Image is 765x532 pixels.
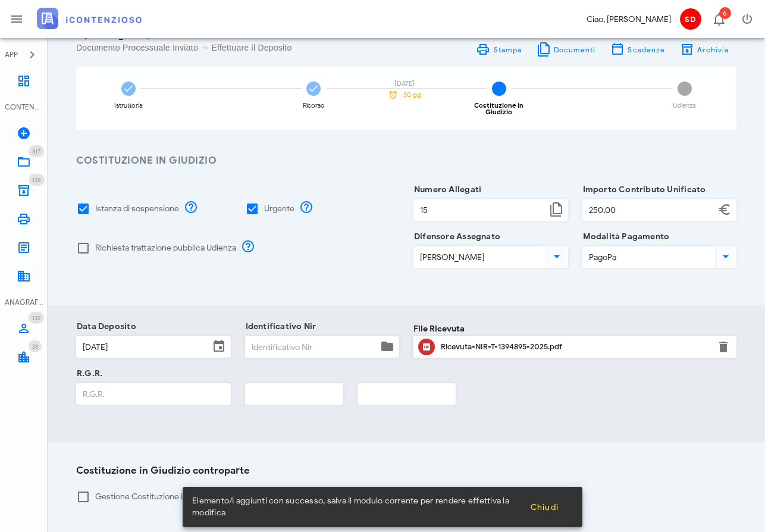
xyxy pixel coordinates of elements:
[678,82,692,96] span: 4
[719,7,731,19] span: Distintivo
[73,368,102,380] label: R.G.R.
[676,5,704,33] button: SD
[579,231,670,243] label: Modalità Pagamento
[583,200,716,220] input: Importo Contributo Unificato
[37,8,142,29] img: logo-text-2x.png
[95,203,179,215] label: Istanza di sospensione
[29,340,42,352] span: Distintivo
[32,148,40,155] span: 317
[461,102,537,115] div: Costituzione in Giudizio
[520,496,568,518] button: Chiudi
[697,45,729,54] span: Archivia
[410,231,500,243] label: Difensore Assegnato
[579,184,706,196] label: Importo Contributo Unificato
[716,340,730,354] button: Elimina
[587,13,671,26] div: Ciao, [PERSON_NAME]
[32,176,41,184] span: 128
[5,297,43,308] div: ANAGRAFICA
[29,312,44,324] span: Distintivo
[303,102,325,109] div: Ricorso
[5,102,43,112] div: CONTENZIOSO
[603,41,673,58] button: Scadenze
[441,337,709,356] div: Clicca per aprire un'anteprima del file o scaricarlo
[246,337,378,357] input: Identificativo Nir
[77,384,230,404] input: R.G.R.
[583,247,713,267] input: Modalità Pagamento
[441,342,709,352] div: Ricevuta-NIR-T-1394895-2025.pdf
[242,321,316,333] label: Identificativo Nir
[492,82,506,96] span: 3
[414,200,547,220] input: Numero Allegati
[76,154,736,168] h3: Costituzione in Giudizio
[264,203,294,215] label: Urgente
[32,343,38,351] span: 33
[414,247,544,267] input: Difensore Assegnato
[704,5,733,33] button: Distintivo
[29,174,45,186] span: Distintivo
[673,102,696,109] div: Udienza
[95,491,736,503] label: Gestione Costituzione in Giudizio controparte
[493,45,522,54] span: Stampa
[400,92,421,98] span: -30 gg
[192,495,520,519] span: Elemento/i aggiunti con successo, salva il modulo corrente per rendere effettiva la modifica
[469,41,529,58] a: Stampa
[553,45,596,54] span: Documenti
[95,242,236,254] label: Richiesta trattazione pubblica Udienza
[29,145,44,157] span: Distintivo
[76,42,399,54] div: Documento Processuale Inviato → Effettuare il Deposito
[680,8,701,30] span: SD
[529,502,559,512] span: Chiudi
[529,41,603,58] button: Documenti
[413,323,465,335] label: File Ricevuta
[672,41,736,58] button: Archivia
[418,339,435,355] button: Clicca per aprire un'anteprima del file o scaricarlo
[32,314,40,322] span: 132
[627,45,665,54] span: Scadenze
[114,102,143,109] div: Istruttoria
[76,464,736,478] h3: Costituzione in Giudizio controparte
[384,80,425,87] div: [DATE]
[410,184,481,196] label: Numero Allegati
[73,321,136,333] label: Data Deposito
